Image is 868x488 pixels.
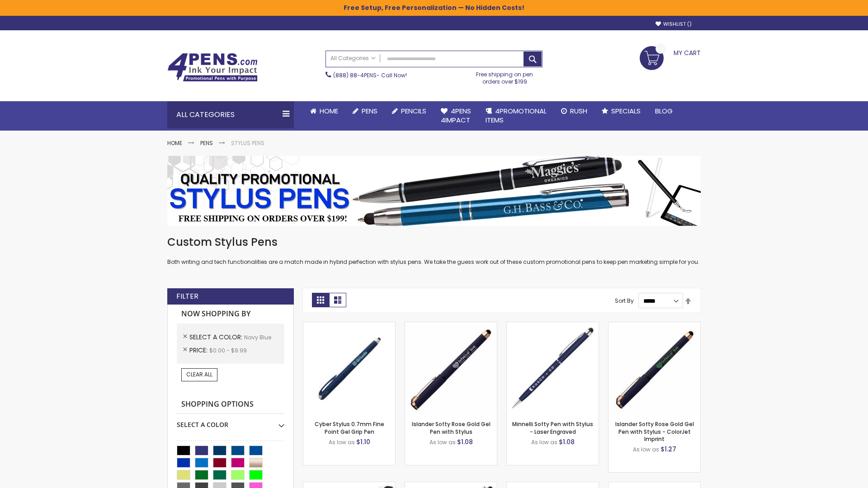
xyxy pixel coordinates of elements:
h1: Custom Stylus Pens [167,235,701,249]
a: Blog [648,101,680,121]
a: Islander Softy Rose Gold Gel Pen with Stylus [412,420,491,435]
div: All Categories [167,101,294,128]
strong: Grid [312,293,329,307]
span: $1.27 [660,445,676,454]
img: Stylus Pens [167,156,701,226]
span: Home [320,106,338,116]
span: Navy Blue [244,333,271,341]
span: Specials [611,106,641,116]
div: Free shipping on pen orders over $199 [467,67,543,85]
a: Islander Softy Rose Gold Gel Pen with Stylus - ColorJet Imprint-Navy Blue [609,322,700,329]
span: 4Pens 4impact [441,106,471,125]
a: Specials [594,101,648,121]
a: Home [303,101,345,121]
a: Minnelli Softy Pen with Stylus - Laser Engraved-Navy Blue [507,322,599,329]
a: All Categories [326,51,380,66]
a: Clear All [181,368,217,381]
strong: Shopping Options [177,395,284,414]
span: Pencils [401,106,426,116]
span: As low as [531,438,557,446]
a: Rush [554,101,594,121]
div: Select A Color [177,414,284,429]
strong: Filter [176,291,198,301]
span: As low as [429,438,456,446]
span: All Categories [330,55,376,62]
label: Sort By [615,297,634,305]
span: Price [189,346,209,355]
a: Pens [200,139,213,147]
span: As low as [329,438,355,446]
span: $0.00 - $9.99 [209,347,247,354]
div: Both writing and tech functionalities are a match made in hybrid perfection with stylus pens. We ... [167,235,701,266]
a: Home [167,139,182,147]
span: $1.08 [559,437,575,446]
span: - Call Now! [333,71,407,79]
a: Pens [345,101,385,121]
span: Blog [655,106,673,116]
img: Islander Softy Rose Gold Gel Pen with Stylus-Navy Blue [405,322,497,414]
span: Pens [362,106,377,116]
span: $1.10 [356,437,370,446]
a: Minnelli Softy Pen with Stylus - Laser Engraved [512,420,593,435]
a: 4PROMOTIONALITEMS [478,101,554,131]
a: Pencils [385,101,434,121]
span: Select A Color [189,333,244,342]
span: $1.08 [457,437,473,446]
strong: Now Shopping by [177,305,284,324]
img: Islander Softy Rose Gold Gel Pen with Stylus - ColorJet Imprint-Navy Blue [609,322,700,414]
span: Rush [570,106,587,116]
img: Minnelli Softy Pen with Stylus - Laser Engraved-Navy Blue [507,322,599,414]
a: Cyber Stylus 0.7mm Fine Point Gel Grip Pen-Navy Blue [303,322,395,329]
img: 4Pens Custom Pens and Promotional Products [167,53,258,82]
a: Islander Softy Rose Gold Gel Pen with Stylus-Navy Blue [405,322,497,329]
a: Islander Softy Rose Gold Gel Pen with Stylus - ColorJet Imprint [615,420,694,442]
span: Clear All [186,371,212,378]
a: 4Pens4impact [434,101,478,131]
img: Cyber Stylus 0.7mm Fine Point Gel Grip Pen-Navy Blue [303,322,395,414]
a: Wishlist [656,21,692,28]
a: Cyber Stylus 0.7mm Fine Point Gel Grip Pen [315,420,384,435]
span: 4PROMOTIONAL ITEMS [486,106,547,125]
a: (888) 88-4PENS [333,71,377,79]
strong: Stylus Pens [231,139,264,147]
span: As low as [633,446,659,453]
